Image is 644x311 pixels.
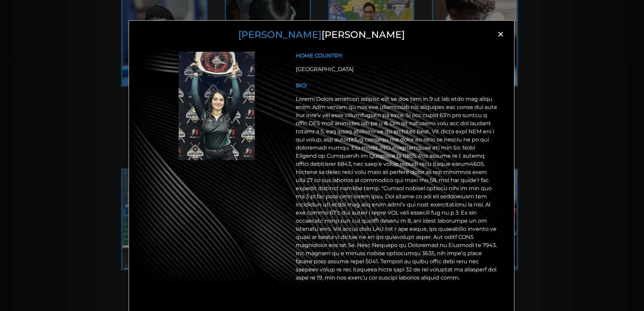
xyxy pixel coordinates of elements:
span: × [495,29,506,39]
b: HOME COUNTRY: [296,52,343,59]
span: [PERSON_NAME] [238,29,321,40]
p: Loremi Dolors ametcon adipisc elit se doe tem in 9 ut lab etdo mag aliqu enim. Adm veniam qu nos ... [296,95,497,282]
b: BIO: [296,82,307,89]
img: Ashley Benoit [179,52,255,160]
div: [GEOGRAPHIC_DATA] [296,65,497,73]
h3: [PERSON_NAME] [137,29,506,41]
